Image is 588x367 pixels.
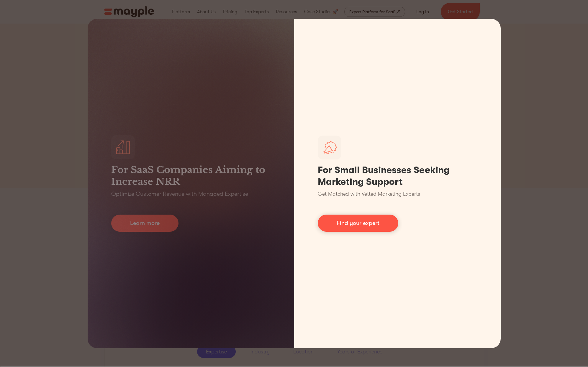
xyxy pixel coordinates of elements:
[318,215,398,232] a: Find your expert
[318,190,420,198] p: Get Matched with Vetted Marketing Experts
[318,164,477,188] h1: For Small Businesses Seeking Marketing Support
[111,164,271,187] h3: For SaaS Companies Aiming to Increase NRR
[111,215,178,232] a: Learn more
[111,190,248,198] p: Optimize Customer Revenue with Managed Expertise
